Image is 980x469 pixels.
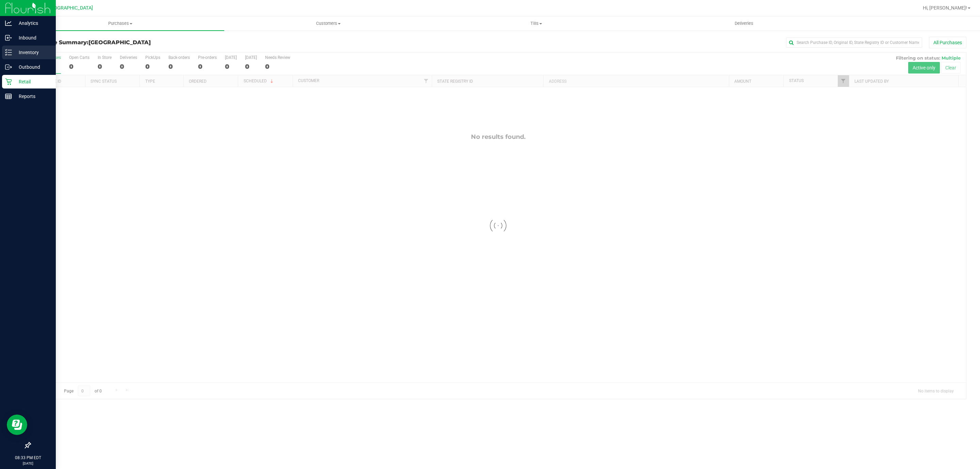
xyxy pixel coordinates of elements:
h3: Purchase Summary: [30,39,342,46]
span: [GEOGRAPHIC_DATA] [88,39,151,46]
inline-svg: Inbound [5,34,12,41]
inline-svg: Reports [5,93,12,100]
button: All Purchases [929,37,966,48]
p: Inventory [12,48,53,56]
inline-svg: Analytics [5,20,12,27]
span: Hi, [PERSON_NAME]! [923,5,967,11]
iframe: Resource center [7,415,27,435]
span: Tills [432,20,640,27]
a: Purchases [16,16,224,31]
p: Retail [12,78,53,86]
inline-svg: Inventory [5,49,12,56]
a: Customers [224,16,432,31]
p: Outbound [12,63,53,71]
p: Inbound [12,34,53,42]
inline-svg: Outbound [5,64,12,70]
span: Purchases [16,20,224,27]
span: [GEOGRAPHIC_DATA] [46,5,93,11]
span: Customers [225,20,432,27]
a: Deliveries [640,16,848,31]
span: Deliveries [725,20,763,27]
input: Search Purchase ID, Original ID, State Registry ID or Customer Name... [786,37,922,48]
p: [DATE] [3,461,53,466]
p: Reports [12,92,53,100]
inline-svg: Retail [5,78,12,85]
p: Analytics [12,19,53,27]
a: Tills [432,16,640,31]
p: 08:33 PM EDT [3,455,53,461]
